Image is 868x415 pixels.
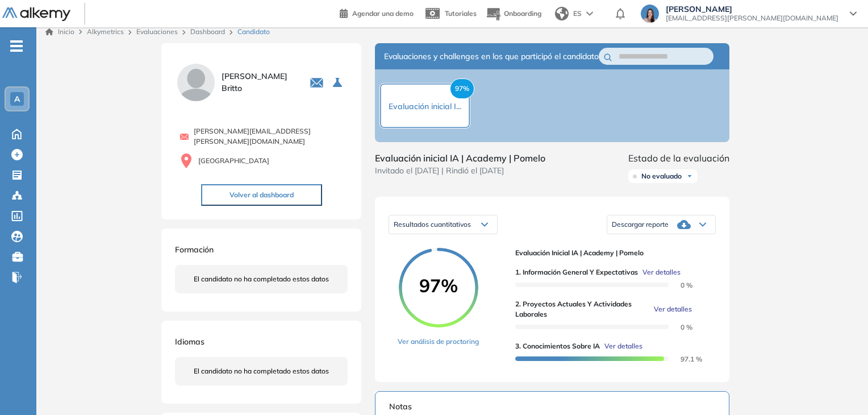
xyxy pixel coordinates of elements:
span: [GEOGRAPHIC_DATA] [198,156,269,166]
span: Estado de la evaluación [628,151,729,165]
img: world [555,7,569,20]
span: Agendar una demo [352,9,414,18]
span: El candidato no ha completado estos datos [194,366,329,376]
button: Ver detalles [638,267,681,277]
span: Formación [175,244,214,255]
span: Ver detalles [604,341,642,351]
a: Dashboard [190,27,225,36]
span: [PERSON_NAME][EMAIL_ADDRESS][PERSON_NAME][DOMAIN_NAME] [194,126,348,147]
button: Ver detalles [649,304,692,314]
span: 0 % [667,281,692,289]
img: Ícono de flecha [686,173,693,180]
span: 2. Proyectos actuales y actividades laborales [515,299,649,319]
span: Tutoriales [445,9,477,18]
span: ES [573,9,582,19]
span: [PERSON_NAME] Britto [222,70,296,94]
span: Evaluación inicial IA | Academy | Pomelo [375,151,545,165]
span: [PERSON_NAME] [666,5,838,14]
span: Evaluaciones y challenges en los que participó el candidato [384,51,599,63]
span: Idiomas [175,337,205,347]
img: Logo [2,7,70,22]
span: 97.1 % [667,355,702,363]
button: Ver detalles [600,341,642,351]
span: Invitado el [DATE] | Rindió el [DATE] [375,165,545,177]
span: Ver detalles [642,267,681,277]
img: PROFILE_MENU_LOGO_USER [175,61,217,103]
button: Onboarding [486,2,541,26]
a: Inicio [45,27,74,37]
span: A [14,94,20,103]
span: Ver detalles [654,304,692,314]
span: Alkymetrics [87,27,124,36]
span: 0 % [667,323,692,331]
span: No evaluado [641,172,682,181]
a: Agendar una demo [340,6,414,19]
button: Volver al dashboard [201,184,322,206]
span: El candidato no ha completado estos datos [194,274,329,284]
img: arrow [586,11,593,16]
a: Evaluaciones [136,27,178,36]
span: Notas [389,401,715,413]
span: Evaluación inicial IA | Academy | Pomelo [515,248,707,258]
span: 3. Conocimientos sobre IA [515,341,600,351]
span: [EMAIL_ADDRESS][PERSON_NAME][DOMAIN_NAME] [666,14,838,23]
span: Candidato [237,27,270,37]
span: 97% [450,78,474,99]
span: Onboarding [504,9,541,18]
span: 97% [399,276,478,294]
i: - [10,45,23,47]
a: Ver análisis de proctoring [398,337,479,347]
span: 1. Información general y expectativas [515,267,638,277]
span: Resultados cuantitativos [394,220,471,229]
span: Evaluación inicial I... [389,101,461,111]
span: Descargar reporte [612,220,669,229]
